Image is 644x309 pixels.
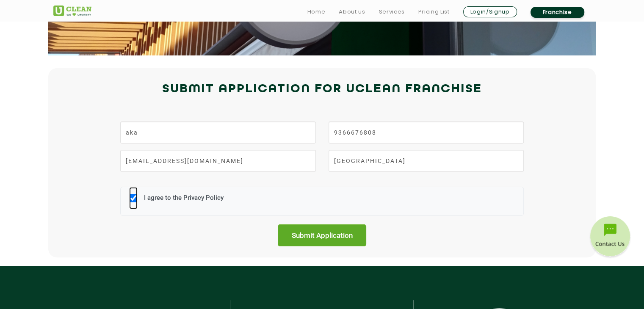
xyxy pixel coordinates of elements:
img: contact-btn [589,216,631,259]
input: Email Id* [120,150,315,172]
a: Pricing List [418,7,450,17]
a: Services [379,7,404,17]
a: Franchise [531,7,584,18]
h2: Submit Application for UCLEAN FRANCHISE [53,79,591,99]
input: City* [329,150,524,172]
a: Login/Signup [463,6,517,17]
a: Home [307,7,326,17]
input: Name* [120,121,315,143]
label: I agree to the Privacy Policy [142,194,224,210]
input: Submit Application [278,224,367,246]
a: About us [339,7,365,17]
input: Phone Number* [329,121,524,143]
img: UClean Laundry and Dry Cleaning [53,6,91,16]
